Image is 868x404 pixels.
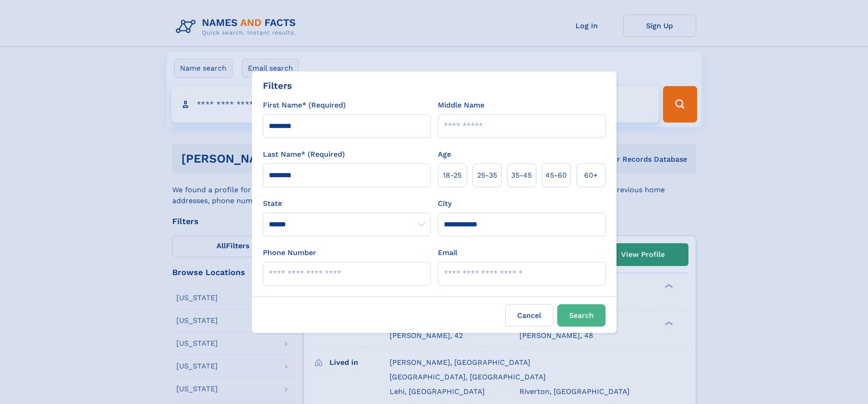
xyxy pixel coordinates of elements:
label: Middle Name [438,100,484,111]
label: City [438,198,452,209]
label: Phone Number [263,247,316,258]
span: 18‑25 [443,170,462,181]
div: Filters [263,79,292,92]
label: State [263,198,431,209]
label: Last Name* (Required) [263,149,345,160]
label: Age [438,149,451,160]
span: 60+ [584,170,598,181]
span: 35‑45 [511,170,532,181]
span: 25‑35 [477,170,497,181]
label: First Name* (Required) [263,100,346,111]
label: Email [438,247,457,258]
span: 45‑60 [545,170,567,181]
button: Search [557,304,606,327]
label: Cancel [505,304,554,327]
